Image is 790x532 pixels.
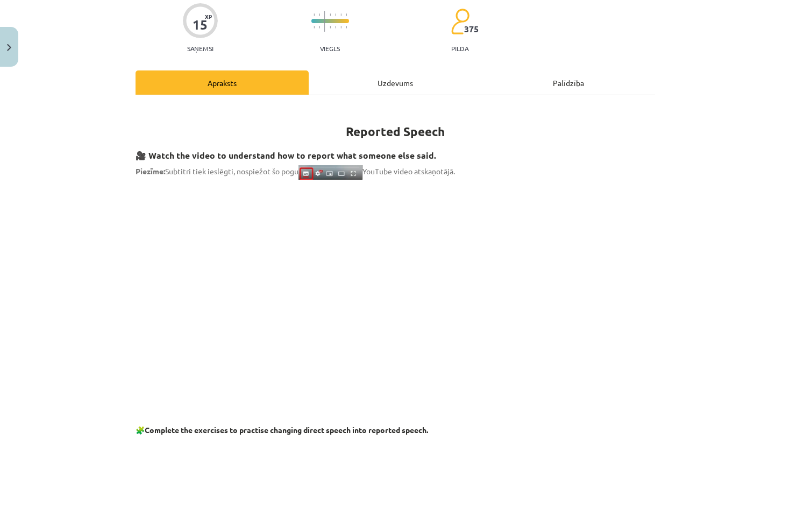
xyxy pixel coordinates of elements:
img: icon-long-line-d9ea69661e0d244f92f715978eff75569469978d946b2353a9bb055b3ed8787d.svg [324,11,325,32]
p: 🧩 [136,424,655,436]
img: students-c634bb4e5e11cddfef0936a35e636f08e4e9abd3cc4e673bd6f9a4125e45ecb1.svg [451,8,469,35]
img: icon-short-line-57e1e144782c952c97e751825c79c345078a6d821885a25fce030b3d8c18986b.svg [314,13,315,16]
img: icon-short-line-57e1e144782c952c97e751825c79c345078a6d821885a25fce030b3d8c18986b.svg [346,26,347,29]
img: icon-short-line-57e1e144782c952c97e751825c79c345078a6d821885a25fce030b3d8c18986b.svg [335,26,336,29]
div: Uzdevums [309,70,482,95]
p: Saņemsi [183,45,218,52]
img: icon-short-line-57e1e144782c952c97e751825c79c345078a6d821885a25fce030b3d8c18986b.svg [346,13,347,16]
img: icon-close-lesson-0947bae3869378f0d4975bcd49f059093ad1ed9edebbc8119c70593378902aed.svg [7,44,11,51]
div: 15 [193,17,208,32]
strong: Piezīme: [136,166,165,176]
img: icon-short-line-57e1e144782c952c97e751825c79c345078a6d821885a25fce030b3d8c18986b.svg [340,13,341,16]
strong: 🎥 Watch the video to understand how to report what someone else said. [136,150,436,161]
strong: Complete the exercises to practise changing direct speech into reported speech. [145,425,428,435]
img: icon-short-line-57e1e144782c952c97e751825c79c345078a6d821885a25fce030b3d8c18986b.svg [330,13,331,16]
strong: Reported Speech [346,124,445,139]
span: XP [205,13,212,19]
img: icon-short-line-57e1e144782c952c97e751825c79c345078a6d821885a25fce030b3d8c18986b.svg [314,26,315,29]
div: Palīdzība [482,70,655,95]
p: Viegls [320,45,340,52]
p: pilda [451,45,468,52]
img: icon-short-line-57e1e144782c952c97e751825c79c345078a6d821885a25fce030b3d8c18986b.svg [335,13,336,16]
img: icon-short-line-57e1e144782c952c97e751825c79c345078a6d821885a25fce030b3d8c18986b.svg [319,13,320,16]
img: icon-short-line-57e1e144782c952c97e751825c79c345078a6d821885a25fce030b3d8c18986b.svg [340,26,341,29]
span: Subtitri tiek ieslēgti, nospiežot šo pogu YouTube video atskaņotājā. [136,166,455,176]
img: icon-short-line-57e1e144782c952c97e751825c79c345078a6d821885a25fce030b3d8c18986b.svg [319,26,320,29]
img: icon-short-line-57e1e144782c952c97e751825c79c345078a6d821885a25fce030b3d8c18986b.svg [330,26,331,29]
div: Apraksts [136,70,309,95]
span: 375 [464,24,479,34]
